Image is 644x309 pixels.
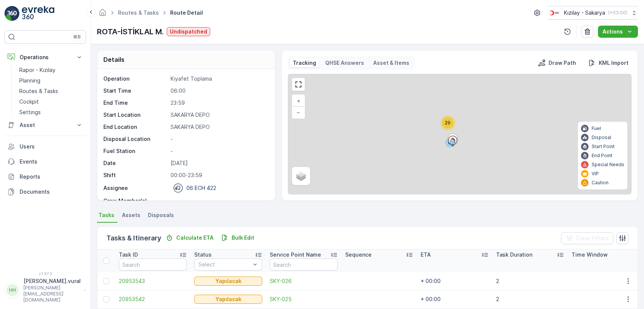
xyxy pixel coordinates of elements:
a: Routes & Tasks [118,9,159,16]
p: Select [198,261,251,268]
p: [PERSON_NAME][EMAIL_ADDRESS][DOMAIN_NAME] [23,285,81,303]
span: Route Detail [169,9,204,17]
p: Tasks & Itinerary [106,233,161,243]
p: 00:00-23:59 [171,171,267,179]
p: VIP [592,171,599,177]
span: Tasks [98,211,114,219]
div: Toggle Row Selected [103,296,109,302]
a: 20953543 [119,277,187,285]
a: Zoom Out [293,107,304,118]
p: Calculate ETA [176,234,214,242]
p: Events [20,158,83,165]
p: Task Duration [496,251,532,259]
p: Details [103,55,124,64]
td: 2 [492,290,568,308]
p: Assignee [103,184,128,192]
p: Kıyafet Toplama [171,75,267,83]
a: Events [5,154,86,169]
a: Planning [16,75,86,86]
img: k%C4%B1z%C4%B1lay_DTAvauz.png [548,9,561,17]
p: - [171,197,267,205]
p: Crew Member(s) [103,197,168,205]
a: 20953542 [119,295,187,303]
p: Settings [19,109,41,116]
p: - [171,147,267,155]
p: Start Point [592,144,615,150]
a: Routes & Tasks [16,86,86,96]
img: logo [5,6,20,21]
p: Sequence [345,251,372,259]
p: Start Location [103,111,168,119]
p: Undispatched [170,28,207,35]
button: Yapılacak [194,277,262,286]
a: SKY-025 [270,295,338,303]
p: ETA [421,251,431,259]
p: Asset [20,121,71,129]
p: Yapılacak [215,295,241,303]
p: Draw Path [549,59,576,67]
button: KML Import [585,58,632,67]
p: Disposal [592,135,611,141]
p: SAKARYA DEPO [171,111,267,119]
a: Users [5,139,86,154]
a: Rapor - Kızılay [16,65,86,75]
a: Settings [16,107,86,118]
p: Operation [103,75,168,83]
div: 29 [440,115,455,130]
p: Actions [603,28,623,35]
p: Reports [20,173,83,181]
p: End Point [592,153,612,159]
button: Undispatched [167,27,210,36]
span: − [297,109,300,115]
p: ( +03:00 ) [608,10,627,16]
p: Cockpit [19,98,39,106]
p: Time Window [572,251,608,259]
p: Date [103,159,168,167]
p: 06:00 [171,87,267,95]
p: Documents [20,188,83,196]
button: Draw Path [535,58,579,67]
p: Fuel [592,125,601,132]
p: Kızılay - Sakarya [564,9,605,17]
p: SAKARYA DEPO [171,123,267,131]
button: Actions [598,26,638,38]
span: v 1.47.3 [5,271,86,276]
span: + [297,98,300,104]
p: Clear Filters [576,234,609,242]
td: + 00:00 [417,272,492,290]
span: Assets [122,211,140,219]
p: Yapılacak [215,277,241,285]
a: Reports [5,169,86,184]
button: Yapılacak [194,295,262,304]
p: - [171,135,267,143]
p: [PERSON_NAME].vural [23,277,81,285]
a: View Fullscreen [293,79,304,90]
p: Start Time [103,87,168,95]
p: Special Needs [592,162,624,168]
span: 29 [445,120,450,125]
p: Users [20,143,83,150]
p: Disposal Location [103,135,168,143]
p: Status [194,251,212,259]
p: Fuel Station [103,147,168,155]
div: Toggle Row Selected [103,278,109,284]
p: [DATE] [171,159,267,167]
input: Search [119,259,187,271]
button: Operations [5,50,86,65]
img: logo_light-DOdMpM7g.png [22,6,54,21]
p: Caution [592,180,609,186]
p: QHSE Answers [325,59,364,67]
p: 06 ECH 422 [186,184,216,192]
p: KML Import [599,59,629,67]
p: Routes & Tasks [19,87,58,95]
p: Task ID [119,251,138,259]
p: End Location [103,123,168,131]
p: Asset & Items [373,59,409,67]
span: Disposals [148,211,174,219]
div: HH [6,284,18,296]
a: Documents [5,184,86,199]
a: Zoom In [293,95,304,107]
p: Shift [103,171,168,179]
